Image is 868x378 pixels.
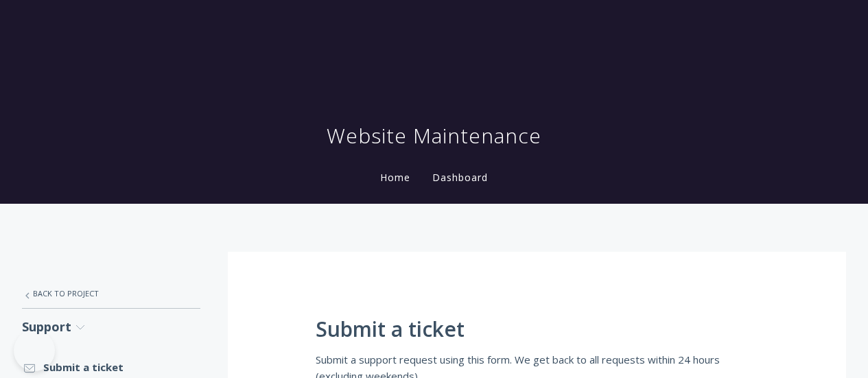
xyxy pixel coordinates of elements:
[316,318,758,341] h1: Submit a ticket
[430,171,491,184] a: Dashboard
[22,279,200,308] a: Back to Project
[377,171,413,184] a: Home
[14,330,55,371] iframe: Toggle Customer Support
[22,309,200,345] a: Support
[327,122,541,150] h1: Website Maintenance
